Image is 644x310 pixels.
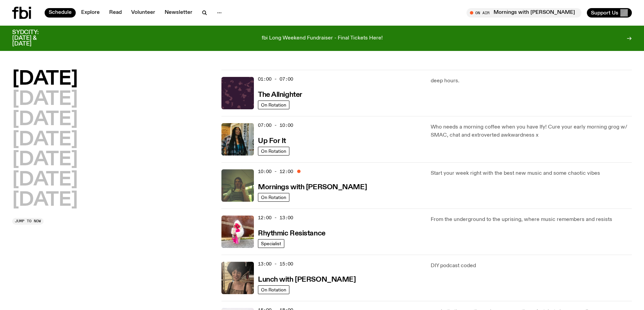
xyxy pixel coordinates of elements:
[258,285,289,294] a: On Rotation
[258,275,356,283] a: Lunch with [PERSON_NAME]
[261,149,286,154] span: On Rotation
[221,169,254,202] img: Jim Kretschmer in a really cute outfit with cute braids, standing on a train holding up a peace s...
[161,8,196,18] a: Newsletter
[261,287,286,292] span: On Rotation
[261,195,286,200] span: On Rotation
[467,8,581,18] button: On AirMornings with [PERSON_NAME] / absolute cinema
[12,191,78,210] button: [DATE]
[258,168,293,175] span: 10:00 - 12:00
[431,262,632,270] p: DIY podcast coded
[261,241,281,246] span: Specialist
[258,101,289,109] a: On Rotation
[12,30,55,47] h3: SYDCITY: [DATE] & [DATE]
[12,90,78,109] button: [DATE]
[431,77,632,85] p: deep hours.
[258,122,293,129] span: 07:00 - 10:00
[587,8,632,18] button: Support Us
[12,218,44,225] button: Jump to now
[258,215,293,221] span: 12:00 - 13:00
[258,229,326,237] a: Rhythmic Resistance
[258,147,289,156] a: On Rotation
[261,103,286,108] span: On Rotation
[258,193,289,202] a: On Rotation
[262,35,383,41] p: fbi Long Weekend Fundraiser - Final Tickets Here!
[105,8,126,18] a: Read
[258,230,326,237] h3: Rhythmic Resistance
[431,169,632,177] p: Start your week right with the best new music and some chaotic vibes
[258,138,286,145] h3: Up For It
[15,219,41,223] span: Jump to now
[221,123,254,156] img: Ify - a Brown Skin girl with black braided twists, looking up to the side with her tongue stickin...
[12,110,78,129] button: [DATE]
[431,123,632,139] p: Who needs a morning coffee when you have Ify! Cure your early morning grog w/ SMAC, chat and extr...
[258,76,293,82] span: 01:00 - 07:00
[258,276,356,283] h3: Lunch with [PERSON_NAME]
[258,184,367,191] h3: Mornings with [PERSON_NAME]
[45,8,76,18] a: Schedule
[127,8,159,18] a: Volunteer
[258,136,286,145] a: Up For It
[221,216,254,248] img: Attu crouches on gravel in front of a brown wall. They are wearing a white fur coat with a hood, ...
[258,91,302,98] h3: The Allnighter
[77,8,104,18] a: Explore
[12,131,78,149] button: [DATE]
[258,90,302,98] a: The Allnighter
[12,70,78,89] button: [DATE]
[12,171,78,190] button: [DATE]
[12,150,78,169] button: [DATE]
[258,182,367,191] a: Mornings with [PERSON_NAME]
[431,216,632,224] p: From the underground to the uprising, where music remembers and resists
[258,239,284,248] a: Specialist
[258,261,293,267] span: 13:00 - 15:00
[591,10,618,16] span: Support Us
